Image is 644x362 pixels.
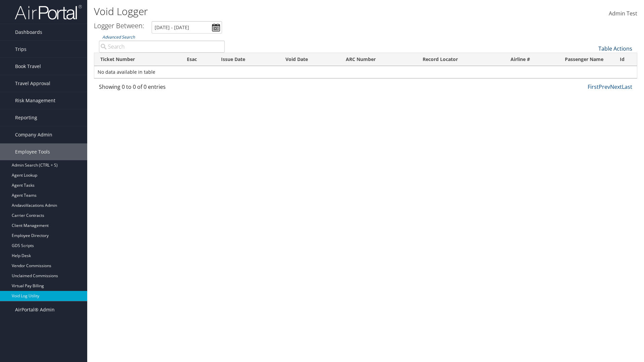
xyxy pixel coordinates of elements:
h1: Void Logger [94,4,456,18]
th: Void Date: activate to sort column ascending [279,53,340,66]
th: Esac: activate to sort column ascending [181,53,215,66]
a: Table Actions [598,45,632,52]
img: airportal-logo.png [15,4,82,20]
span: Travel Approval [15,75,50,92]
div: Showing 0 to 0 of 0 entries [99,83,225,94]
span: Book Travel [15,58,41,75]
th: Passenger Name: activate to sort column ascending [559,53,614,66]
a: Next [610,83,622,90]
th: Ticket Number: activate to sort column ascending [94,53,181,66]
th: ARC Number: activate to sort column ascending [340,53,417,66]
th: Id [614,53,637,66]
span: Admin Test [609,10,637,17]
a: Prev [599,83,610,90]
span: Reporting [15,109,37,126]
span: Risk Management [15,92,55,109]
span: Trips [15,41,26,58]
td: No data available in table [94,66,637,78]
input: [DATE] - [DATE] [152,21,222,34]
th: Airline #: activate to sort column ascending [504,53,559,66]
th: Record Locator: activate to sort column ascending [417,53,504,66]
span: Company Admin [15,126,52,143]
span: Dashboards [15,24,42,41]
a: First [588,83,599,90]
span: AirPortal® Admin [15,301,55,318]
input: Advanced Search [99,41,225,53]
span: Employee Tools [15,143,50,160]
th: Issue Date: activate to sort column descending [215,53,279,66]
a: Admin Test [609,3,637,24]
a: Last [622,83,632,90]
a: Advanced Search [102,34,135,40]
h3: Logger Between: [94,21,144,30]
